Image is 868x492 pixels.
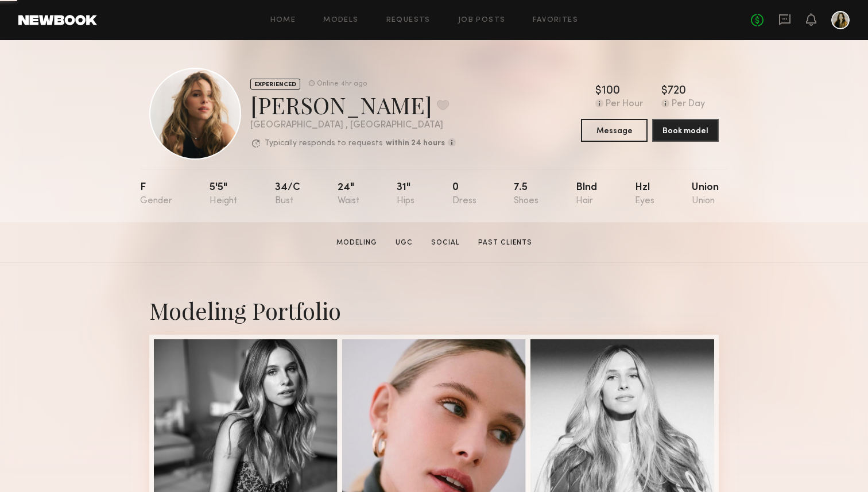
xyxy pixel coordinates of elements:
[635,183,654,206] div: Hzl
[606,99,643,110] div: Per Hour
[210,183,237,206] div: 5'5"
[427,238,464,248] a: Social
[668,86,686,97] div: 720
[270,17,296,24] a: Home
[140,183,172,206] div: F
[452,183,476,206] div: 0
[275,183,300,206] div: 34/c
[265,140,383,148] p: Typically responds to requests
[250,90,456,120] div: [PERSON_NAME]
[317,80,367,88] div: Online 4hr ago
[397,183,414,206] div: 31"
[458,17,506,24] a: Job Posts
[386,140,445,148] b: within 24 hours
[652,119,719,142] button: Book model
[602,86,620,97] div: 100
[250,121,456,130] div: [GEOGRAPHIC_DATA] , [GEOGRAPHIC_DATA]
[474,238,537,248] a: Past Clients
[595,86,602,97] div: $
[692,183,719,206] div: Union
[323,17,358,24] a: Models
[672,99,705,110] div: Per Day
[391,238,417,248] a: UGC
[332,238,382,248] a: Modeling
[661,86,668,97] div: $
[250,79,300,90] div: EXPERIENCED
[581,119,648,142] button: Message
[514,183,538,206] div: 7.5
[386,17,431,24] a: Requests
[149,295,719,326] div: Modeling Portfolio
[338,183,359,206] div: 24"
[576,183,597,206] div: Blnd
[533,17,578,24] a: Favorites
